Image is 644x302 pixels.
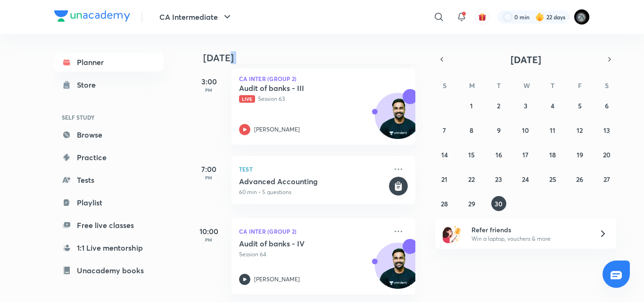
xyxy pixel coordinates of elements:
[471,235,587,243] p: Win a laptop, vouchers & more
[239,250,387,259] p: Session 64
[437,122,452,138] button: September 7, 2025
[551,101,554,110] abbr: September 4, 2025
[468,199,475,208] abbr: September 29, 2025
[576,175,583,184] abbr: September 26, 2025
[443,81,446,90] abbr: Sunday
[518,122,533,138] button: September 10, 2025
[54,193,164,212] a: Playlist
[471,225,587,235] h6: Refer friends
[437,171,452,187] button: September 21, 2025
[54,109,164,125] h6: SELF STUDY
[578,101,582,110] abbr: September 5, 2025
[190,237,228,243] p: PM
[54,10,130,22] img: Company Logo
[54,238,164,257] a: 1:1 Live mentorship
[511,53,541,66] span: [DATE]
[572,98,587,113] button: September 5, 2025
[599,147,614,162] button: September 20, 2025
[524,101,528,110] abbr: September 3, 2025
[468,150,475,159] abbr: September 15, 2025
[239,163,387,175] p: Test
[54,171,164,189] a: Tests
[497,126,501,135] abbr: September 9, 2025
[495,175,502,184] abbr: September 23, 2025
[239,177,387,186] h5: Advanced Accounting
[599,171,614,187] button: September 27, 2025
[437,196,452,211] button: September 28, 2025
[572,147,587,162] button: September 19, 2025
[470,126,473,135] abbr: September 8, 2025
[464,147,479,162] button: September 15, 2025
[545,122,560,138] button: September 11, 2025
[54,53,164,72] a: Planner
[535,12,545,22] img: streak
[239,188,387,196] p: 60 min • 5 questions
[577,126,583,135] abbr: September 12, 2025
[545,98,560,113] button: September 4, 2025
[190,163,228,175] h5: 7:00
[599,98,614,113] button: September 6, 2025
[469,81,475,90] abbr: Monday
[464,122,479,138] button: September 8, 2025
[239,83,356,93] h5: Audit of banks - III
[254,125,300,134] p: [PERSON_NAME]
[443,224,462,243] img: referral
[491,98,506,113] button: September 2, 2025
[545,147,560,162] button: September 18, 2025
[54,10,130,24] a: Company Logo
[578,81,582,90] abbr: Friday
[190,76,228,87] h5: 3:00
[577,150,583,159] abbr: September 19, 2025
[551,81,554,90] abbr: Thursday
[518,171,533,187] button: September 24, 2025
[522,175,529,184] abbr: September 24, 2025
[239,95,255,103] span: Live
[550,126,555,135] abbr: September 11, 2025
[375,98,421,143] img: Avatar
[154,8,239,26] button: CA Intermediate
[491,171,506,187] button: September 23, 2025
[441,199,448,208] abbr: September 28, 2025
[190,175,228,180] p: PM
[54,261,164,280] a: Unacademy books
[574,9,590,25] img: poojita Agrawal
[495,199,503,208] abbr: September 30, 2025
[605,81,609,90] abbr: Saturday
[522,150,528,159] abbr: September 17, 2025
[54,216,164,235] a: Free live classes
[441,175,447,184] abbr: September 21, 2025
[448,53,603,66] button: [DATE]
[464,98,479,113] button: September 1, 2025
[475,9,490,24] button: avatar
[549,150,556,159] abbr: September 18, 2025
[468,175,475,184] abbr: September 22, 2025
[549,175,556,184] abbr: September 25, 2025
[239,226,387,237] p: CA Inter (Group 2)
[203,52,425,64] h4: [DATE]
[523,81,530,90] abbr: Wednesday
[491,196,506,211] button: September 30, 2025
[572,171,587,187] button: September 26, 2025
[497,101,500,110] abbr: September 2, 2025
[599,122,614,138] button: September 13, 2025
[239,239,356,248] h5: Audit of banks - IV
[190,87,228,93] p: PM
[491,122,506,138] button: September 9, 2025
[239,95,387,103] p: Session 63
[603,126,610,135] abbr: September 13, 2025
[443,126,446,135] abbr: September 7, 2025
[518,147,533,162] button: September 17, 2025
[495,150,502,159] abbr: September 16, 2025
[375,248,421,293] img: Avatar
[54,125,164,144] a: Browse
[437,147,452,162] button: September 14, 2025
[603,175,610,184] abbr: September 27, 2025
[54,148,164,167] a: Practice
[605,101,609,110] abbr: September 6, 2025
[464,196,479,211] button: September 29, 2025
[54,75,164,94] a: Store
[572,122,587,138] button: September 12, 2025
[190,226,228,237] h5: 10:00
[491,147,506,162] button: September 16, 2025
[522,126,529,135] abbr: September 10, 2025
